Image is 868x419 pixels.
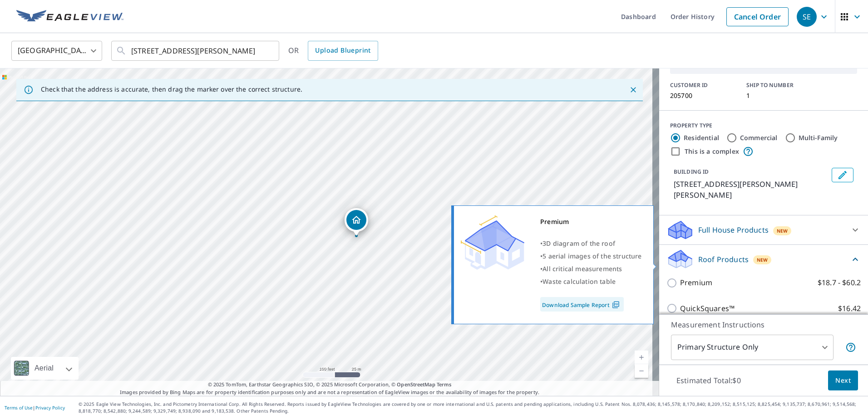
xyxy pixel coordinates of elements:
[11,357,79,380] div: Aerial
[540,250,642,263] div: •
[669,370,748,390] p: Estimated Total: $0
[461,215,524,270] img: Premium
[670,122,857,130] div: PROPERTY TYPE
[674,168,709,175] p: BUILDING ID
[777,227,788,234] span: New
[828,370,858,391] button: Next
[666,248,861,270] div: Roof ProductsNew
[11,38,102,63] div: [GEOGRAPHIC_DATA]
[315,45,370,56] span: Upload Blueprint
[740,133,778,142] label: Commercial
[671,319,856,330] p: Measurement Instructions
[16,10,123,24] img: EV Logo
[680,277,712,288] p: Premium
[799,133,838,142] label: Multi-Family
[41,85,302,93] p: Check that the address is accurate, then drag the marker over the correct structure.
[680,303,735,314] p: QuickSquares™
[540,237,642,250] div: •
[288,41,378,61] div: OR
[670,92,735,99] p: 205700
[540,275,642,288] div: •
[35,404,65,411] a: Privacy Policy
[437,381,452,388] a: Terms
[627,84,639,96] button: Close
[635,364,648,378] a: Current Level 18, Zoom Out
[542,252,641,260] span: 5 aerial images of the structure
[797,7,817,27] div: SE
[685,147,739,156] label: This is a complex
[684,133,719,142] label: Residential
[308,41,378,61] a: Upload Blueprint
[610,301,622,309] img: Pdf Icon
[635,351,648,364] a: Current Level 18, Zoom In
[208,381,452,389] span: © 2025 TomTom, Earthstar Geographics SIO, © 2025 Microsoft Corporation, ©
[542,239,615,248] span: 3D diagram of the roof
[845,342,856,353] span: Your report will include only the primary structure on the property. For example, a detached gara...
[5,405,65,410] p: |
[746,92,812,99] p: 1
[131,38,261,63] input: Search by address or latitude-longitude
[698,224,769,235] p: Full House Products
[666,219,861,241] div: Full House ProductsNew
[757,256,768,263] span: New
[345,208,368,236] div: Dropped pin, building 1, Residential property, 9386 Fry Rd Mc Kean, PA 16426
[838,303,861,314] p: $16.42
[79,401,863,414] p: © 2025 Eagle View Technologies, Inc. and Pictometry International Corp. All Rights Reserved. Repo...
[835,375,851,386] span: Next
[540,263,642,275] div: •
[32,357,56,380] div: Aerial
[540,297,624,312] a: Download Sample Report
[5,404,33,411] a: Terms of Use
[670,81,735,89] p: CUSTOMER ID
[726,7,789,26] a: Cancel Order
[542,264,622,273] span: All critical measurements
[671,335,833,360] div: Primary Structure Only
[818,277,861,288] p: $18.7 - $60.2
[397,381,435,388] a: OpenStreetMap
[540,215,642,228] div: Premium
[746,81,812,89] p: SHIP TO NUMBER
[832,168,853,182] button: Edit building 1
[674,179,828,200] p: [STREET_ADDRESS][PERSON_NAME][PERSON_NAME]
[542,277,616,286] span: Waste calculation table
[698,254,749,265] p: Roof Products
